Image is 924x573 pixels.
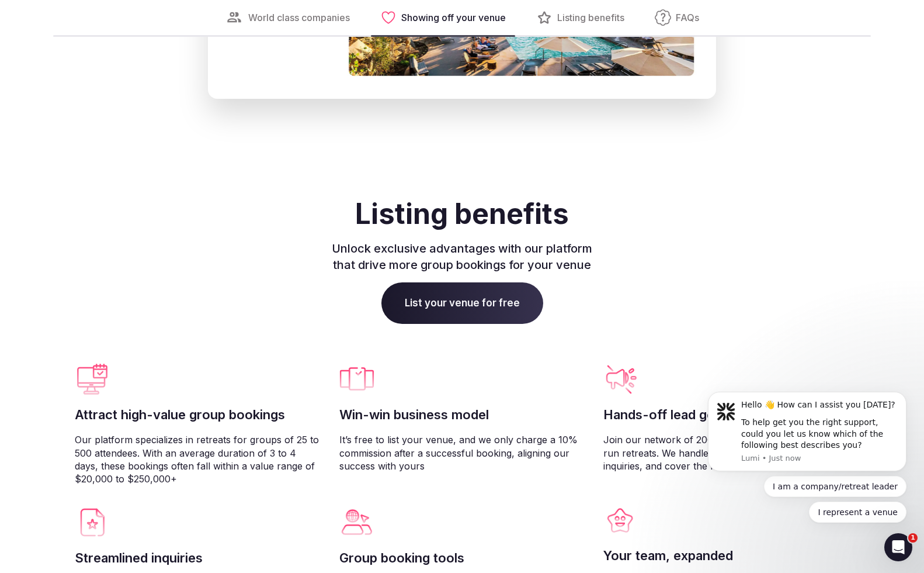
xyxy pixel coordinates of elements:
a: List your venue for free [381,297,543,309]
p: It’s free to list your venue, and we only charge a 10% commission after a successful booking, ali... [339,433,585,472]
h2: Listing benefits [355,197,569,231]
p: Unlock exclusive advantages with our platform that drive more group bookings for your venue [331,240,593,273]
h3: Attract high-value group bookings [75,406,321,424]
p: Our platform specializes in retreats for groups of 25 to 500 attendees. With an average duration ... [75,433,321,486]
iframe: Intercom live chat [884,533,912,561]
h3: Streamlined inquiries [75,549,321,567]
iframe: Intercom notifications message [690,327,924,541]
span: Listing benefits [557,11,624,24]
span: Showing off your venue [401,11,506,24]
h3: Your team, expanded [603,547,849,565]
span: FAQs [676,11,699,24]
p: Join our network of 200,000+ verified contacts that run retreats. We handle the outreach, deliver... [603,433,849,472]
h3: Win-win business model [339,406,585,424]
h3: Hands-off lead generation [603,406,849,424]
h3: Group booking tools [339,549,585,567]
span: 1 [908,533,918,543]
span: World class companies [248,11,350,24]
span: List your venue for free [381,282,543,325]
